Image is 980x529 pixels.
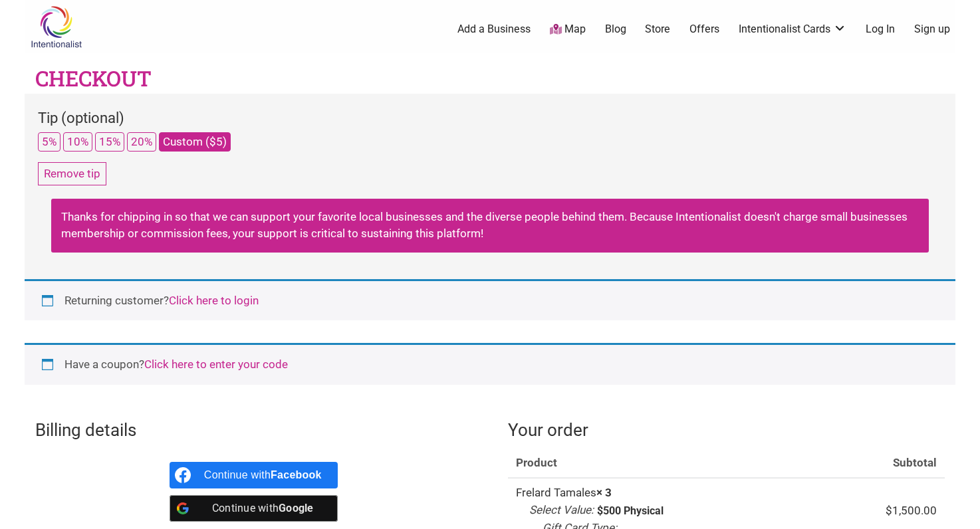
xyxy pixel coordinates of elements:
a: Click here to login [169,294,259,307]
a: Offers [689,22,719,37]
a: Enter your coupon code [144,358,288,371]
button: 10% [63,132,92,152]
a: Blog [605,22,626,37]
th: Subtotal [736,449,945,478]
b: Google [279,502,314,514]
dt: Select Value: [529,502,594,519]
button: 15% [95,132,124,152]
a: Log In [866,22,895,37]
a: Store [645,22,670,37]
div: Have a coupon? [25,343,955,385]
button: Remove tip [38,162,106,185]
img: Intentionalist [25,5,88,49]
div: Continue with [204,462,322,488]
span: $ [886,504,892,517]
a: Continue with <b>Facebook</b> [170,462,338,488]
p: Physical [624,506,664,516]
b: Facebook [271,469,322,480]
button: 5% [38,132,61,152]
button: Custom ($5) [159,132,231,152]
button: 20% [127,132,156,152]
a: Sign up [914,22,950,37]
bdi: 1,500.00 [886,504,937,517]
p: $500 [597,506,621,516]
h1: Checkout [35,64,152,94]
div: Continue with [204,495,322,522]
strong: × 3 [596,486,612,499]
div: Thanks for chipping in so that we can support your favorite local businesses and the diverse peop... [51,199,929,253]
a: Add a Business [457,22,531,37]
h3: Billing details [35,418,472,442]
a: Continue with <b>Google</b> [170,495,338,522]
h3: Your order [508,418,945,442]
div: Tip (optional) [38,107,942,132]
th: Product [508,449,736,478]
div: Returning customer? [25,279,955,321]
a: Intentionalist Cards [739,22,846,37]
a: Map [550,22,586,37]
